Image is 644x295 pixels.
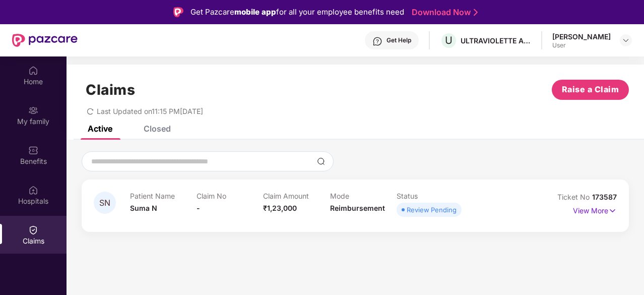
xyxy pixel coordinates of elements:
[28,145,38,155] img: svg+xml;base64,PHN2ZyBpZD0iQmVuZWZpdHMiIHhtbG5zPSJodHRwOi8vd3d3LnczLm9yZy8yMDAwL3N2ZyIgd2lkdGg9Ij...
[317,157,325,165] img: svg+xml;base64,PHN2ZyBpZD0iU2VhcmNoLTMyeDMyIiB4bWxucz0iaHR0cDovL3d3dy53My5vcmcvMjAwMC9zdmciIHdpZH...
[552,80,629,100] button: Raise a Claim
[372,36,382,46] img: svg+xml;base64,PHN2ZyBpZD0iSGVscC0zMngzMiIgeG1sbnM9Imh0dHA6Ly93d3cudzMub3JnLzIwMDAvc3ZnIiB3aWR0aD...
[12,34,78,47] img: New Pazcare Logo
[130,204,157,212] span: Suma N
[622,36,630,44] img: svg+xml;base64,PHN2ZyBpZD0iRHJvcGRvd24tMzJ4MzIiIHhtbG5zPSJodHRwOi8vd3d3LnczLm9yZy8yMDAwL3N2ZyIgd2...
[97,107,203,115] span: Last Updated on 11:15 PM[DATE]
[330,204,385,212] span: Reimbursement
[461,36,531,45] div: ULTRAVIOLETTE AUTOMOTIVE PRIVATE LIMITED
[552,41,611,49] div: User
[474,7,478,18] img: Stroke
[445,34,453,46] span: U
[330,192,397,200] p: Mode
[88,124,112,134] div: Active
[412,7,475,18] a: Download Now
[197,204,200,212] span: -
[407,205,457,215] div: Review Pending
[28,66,38,76] img: svg+xml;base64,PHN2ZyBpZD0iSG9tZSIgeG1sbnM9Imh0dHA6Ly93d3cudzMub3JnLzIwMDAvc3ZnIiB3aWR0aD0iMjAiIG...
[557,193,592,201] span: Ticket No
[87,107,94,115] span: redo
[562,83,619,96] span: Raise a Claim
[263,192,330,200] p: Claim Amount
[99,199,110,207] span: SN
[397,192,463,200] p: Status
[190,6,404,18] div: Get Pazcare for all your employee benefits need
[552,32,611,41] div: [PERSON_NAME]
[28,105,38,115] img: svg+xml;base64,PHN2ZyB3aWR0aD0iMjAiIGhlaWdodD0iMjAiIHZpZXdCb3g9IjAgMCAyMCAyMCIgZmlsbD0ibm9uZSIgeG...
[28,225,38,235] img: svg+xml;base64,PHN2ZyBpZD0iQ2xhaW0iIHhtbG5zPSJodHRwOi8vd3d3LnczLm9yZy8yMDAwL3N2ZyIgd2lkdGg9IjIwIi...
[592,193,617,201] span: 173587
[173,7,183,17] img: Logo
[234,7,276,17] strong: mobile app
[28,185,38,195] img: svg+xml;base64,PHN2ZyBpZD0iSG9zcGl0YWxzIiB4bWxucz0iaHR0cDovL3d3dy53My5vcmcvMjAwMC9zdmciIHdpZHRoPS...
[573,203,617,216] p: View More
[263,204,297,212] span: ₹1,23,000
[144,124,171,134] div: Closed
[197,192,263,200] p: Claim No
[130,192,197,200] p: Patient Name
[86,81,135,98] h1: Claims
[608,205,617,216] img: svg+xml;base64,PHN2ZyB4bWxucz0iaHR0cDovL3d3dy53My5vcmcvMjAwMC9zdmciIHdpZHRoPSIxNyIgaGVpZ2h0PSIxNy...
[387,36,411,44] div: Get Help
